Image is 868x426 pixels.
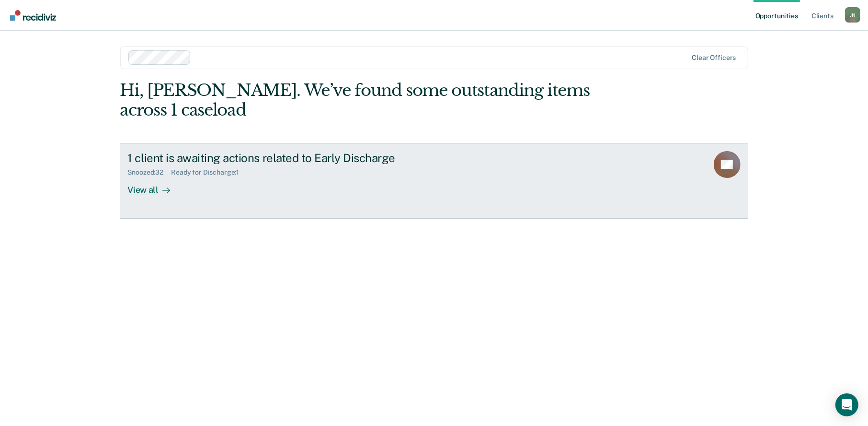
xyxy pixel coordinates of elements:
[128,151,464,165] div: 1 client is awaiting actions related to Early Discharge
[845,7,860,23] button: Profile dropdown button
[835,393,858,416] div: Open Intercom Messenger
[845,7,860,23] div: J N
[171,168,247,177] div: Ready for Discharge : 1
[692,54,736,62] div: Clear officers
[128,177,182,195] div: View all
[128,168,171,177] div: Snoozed : 32
[10,10,56,21] img: Recidiviz
[120,143,748,219] a: 1 client is awaiting actions related to Early DischargeSnoozed:32Ready for Discharge:1View all
[120,81,623,120] div: Hi, [PERSON_NAME]. We’ve found some outstanding items across 1 caseload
